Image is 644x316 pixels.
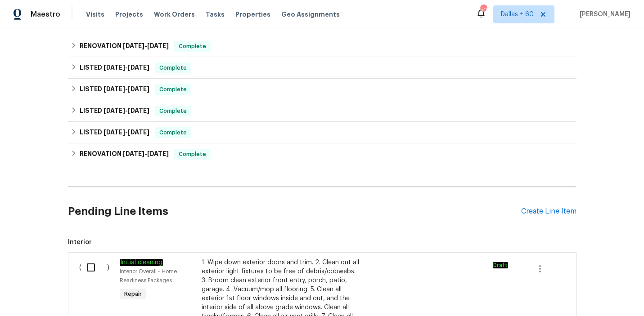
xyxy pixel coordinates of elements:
span: [DATE] [104,86,125,92]
span: Complete [156,107,190,116]
span: Repair [121,289,145,298]
span: Interior [68,238,576,247]
span: [DATE] [104,129,125,135]
span: - [123,43,169,49]
h6: RENOVATION [80,149,169,160]
h6: LISTED [80,106,149,116]
span: [DATE] [128,86,149,92]
span: - [104,64,149,71]
h6: LISTED [80,84,149,95]
h6: LISTED [80,127,149,138]
span: Tasks [206,11,225,18]
span: [DATE] [128,64,149,71]
span: Complete [156,85,190,94]
span: [DATE] [123,151,144,157]
span: Properties [235,10,270,19]
span: Complete [175,150,210,159]
span: - [104,107,149,114]
span: Complete [175,42,210,51]
span: Geo Assignments [281,10,340,19]
span: Work Orders [154,10,195,19]
span: Complete [156,128,190,137]
span: [PERSON_NAME] [576,10,630,19]
h6: LISTED [80,62,149,73]
span: - [104,129,149,135]
span: - [104,86,149,92]
div: RENOVATION [DATE]-[DATE]Complete [68,143,576,165]
span: [DATE] [147,43,169,49]
span: [DATE] [104,107,125,114]
span: Projects [115,10,143,19]
div: LISTED [DATE]-[DATE]Complete [68,57,576,79]
div: LISTED [DATE]-[DATE]Complete [68,122,576,143]
span: Complete [156,63,190,72]
span: [DATE] [128,107,149,114]
em: Initial cleaning [120,259,163,266]
span: [DATE] [104,64,125,71]
div: Create Line Item [521,207,576,216]
div: LISTED [DATE]-[DATE]Complete [68,79,576,100]
span: [DATE] [147,151,169,157]
h2: Pending Line Items [68,191,521,232]
span: [DATE] [128,129,149,135]
div: RENOVATION [DATE]-[DATE]Complete [68,36,576,57]
div: 509 [480,5,486,14]
span: Maestro [31,10,60,19]
span: Visits [86,10,104,19]
span: Interior Overall - Home Readiness Packages [120,269,177,283]
span: [DATE] [123,43,144,49]
span: Dallas + 60 [501,10,534,19]
span: - [123,151,169,157]
h6: RENOVATION [80,41,169,52]
div: LISTED [DATE]-[DATE]Complete [68,100,576,122]
em: Draft [493,262,508,268]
